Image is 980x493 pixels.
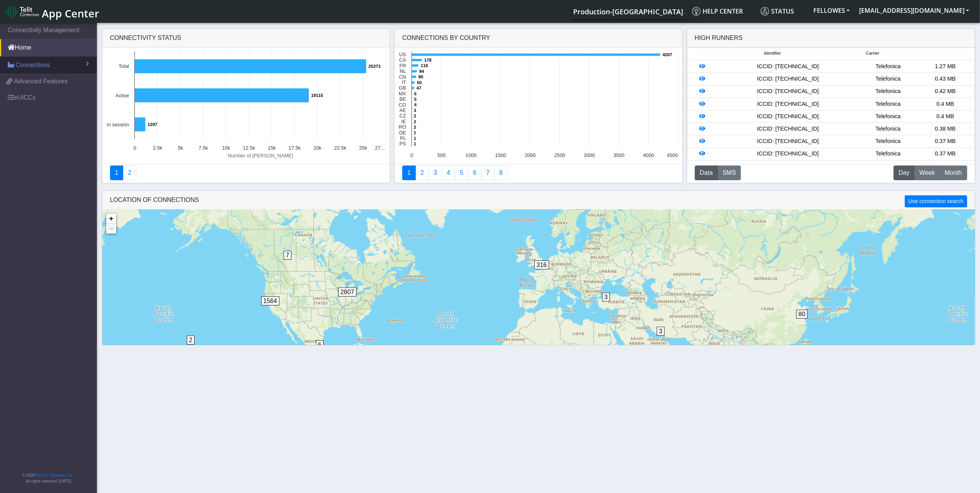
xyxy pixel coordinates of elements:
[400,63,406,69] text: FR
[107,122,129,128] text: In session
[35,473,74,477] a: Telit IoT Solutions, Inc.
[716,112,859,121] div: ICCID: [TECHNICAL_ID]
[495,152,506,158] text: 1500
[716,100,859,109] div: ICCID: [TECHNICAL_ID]
[716,150,859,158] div: ICCID: [TECHNICAL_ID]
[402,165,416,180] a: Connections By Country
[917,75,974,83] div: 0.43 MB
[466,152,477,158] text: 1000
[657,327,665,350] div: 3
[914,165,940,180] button: Week
[764,50,781,57] span: Identifier
[110,165,124,180] a: Connectivity status
[198,145,208,151] text: 7.5k
[399,52,406,57] text: US
[411,152,413,158] text: 0
[14,77,68,86] span: Advanced Features
[402,165,675,180] nav: Summary paging
[859,112,917,121] div: Telefonica
[866,50,879,57] span: Carrier
[602,293,610,302] span: 3
[859,100,917,109] div: Telefonica
[311,93,323,98] text: 19115
[399,85,406,91] text: GB
[917,62,974,71] div: 1.27 MB
[859,87,917,96] div: Telefonica
[243,145,255,151] text: 12.5k
[716,75,859,83] div: ICCID: [TECHNICAL_ID]
[414,97,417,102] text: 5
[692,7,701,16] img: knowledge.svg
[414,119,416,124] text: 2
[917,150,974,158] div: 0.37 MB
[859,62,917,71] div: Telefonica
[178,145,183,151] text: 5k
[401,119,406,124] text: IE
[414,141,416,146] text: 1
[643,152,654,158] text: 4000
[716,137,859,146] div: ICCID: [TECHNICAL_ID]
[123,165,136,180] a: Deployment status
[414,108,416,113] text: 3
[663,52,672,57] text: 4207
[667,152,678,158] text: 4500
[613,152,624,158] text: 3500
[222,145,230,151] text: 10k
[414,125,416,129] text: 2
[148,122,157,127] text: 1207
[455,165,468,180] a: Usage by Carrier
[419,69,424,74] text: 94
[284,251,292,260] span: 7
[400,107,406,113] text: AE
[399,57,406,63] text: CA
[399,91,406,97] text: MX
[761,7,794,16] span: Status
[494,165,508,180] a: Not Connected for 30 days
[854,3,974,17] button: [EMAIL_ADDRESS][DOMAIN_NAME]
[919,168,935,178] span: Week
[227,153,293,159] text: Number of [PERSON_NAME]
[534,260,549,269] span: 316
[369,64,381,69] text: 25373
[695,33,743,43] div: High Runners
[437,152,446,158] text: 500
[429,165,442,180] a: Usage per Country
[442,165,455,180] a: Connections By Carrier
[716,62,859,71] div: ICCID: [TECHNICAL_ID]
[419,74,423,79] text: 80
[16,60,50,70] span: Connections
[400,141,406,147] text: PS
[268,145,276,151] text: 15k
[718,165,741,180] button: SMS
[695,165,718,180] button: Data
[945,168,962,178] span: Month
[859,150,917,158] div: Telefonica
[421,63,428,68] text: 116
[414,91,417,96] text: 6
[859,75,917,83] div: Telefonica
[106,214,116,224] a: Zoom in
[899,168,909,178] span: Day
[288,145,301,151] text: 17.5k
[187,336,195,345] span: 2
[917,112,974,121] div: 0.4 MB
[481,165,495,180] a: Zero Session
[338,288,357,296] span: 2807
[394,29,682,48] div: Connections By Country
[555,152,565,158] text: 2500
[796,310,808,319] span: 80
[375,145,385,151] text: 27…
[417,86,421,90] text: 47
[573,7,683,16] span: Production-[GEOGRAPHIC_DATA]
[917,137,974,146] div: 0.37 MB
[584,152,595,158] text: 3000
[400,96,406,102] text: BE
[399,74,406,80] text: CN
[414,136,416,141] text: 1
[716,125,859,133] div: ICCID: [TECHNICAL_ID]
[414,114,416,118] text: 2
[716,87,859,96] div: ICCID: [TECHNICAL_ID]
[118,63,129,69] text: Total
[261,296,280,305] span: 1564
[859,137,917,146] div: Telefonica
